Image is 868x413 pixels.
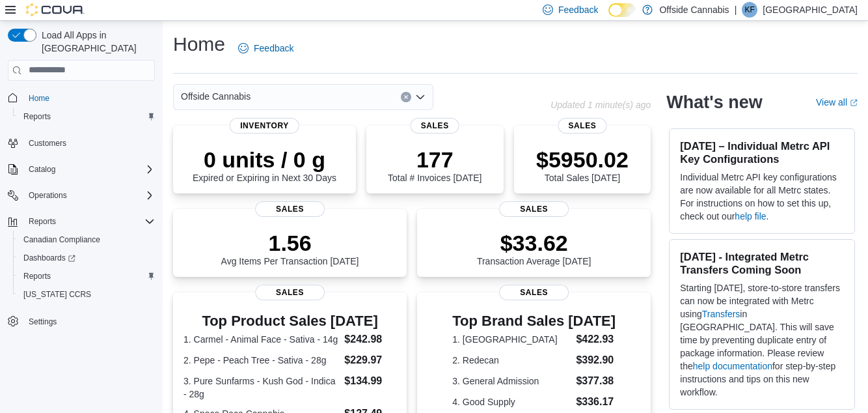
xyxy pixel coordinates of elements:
[18,232,155,248] span: Canadian Compliance
[344,352,396,368] dd: $229.97
[452,395,571,408] dt: 4. Good Supply
[745,2,755,18] span: KF
[18,268,56,284] a: Reports
[230,118,299,134] span: Inventory
[608,3,636,17] input: Dark Mode
[29,216,56,227] span: Reports
[452,375,571,388] dt: 3. General Admission
[193,147,336,173] p: 0 units / 0 g
[18,109,56,124] a: Reports
[181,89,251,104] span: Offside Cannabis
[388,147,481,183] div: Total # Invoices [DATE]
[18,250,155,266] span: Dashboards
[3,134,160,152] button: Customers
[18,287,155,302] span: Washington CCRS
[255,285,325,300] span: Sales
[23,90,155,106] span: Home
[23,91,55,106] a: Home
[680,281,844,399] p: Starting [DATE], store-to-store transfers can now be integrated with Metrc using in [GEOGRAPHIC_D...
[415,92,426,102] button: Open list of options
[183,313,396,329] h3: Top Product Sales [DATE]
[23,253,75,263] span: Dashboards
[742,2,757,18] div: Kolby Field
[536,147,629,183] div: Total Sales [DATE]
[576,332,616,347] dd: $422.93
[23,135,72,151] a: Customers
[23,271,51,281] span: Reports
[735,2,737,18] p: |
[23,111,51,122] span: Reports
[452,313,616,329] h3: Top Brand Sales [DATE]
[233,35,299,61] a: Feedback
[3,160,160,178] button: Catalog
[558,118,606,134] span: Sales
[3,212,160,231] button: Reports
[477,230,591,266] div: Transaction Average [DATE]
[850,99,858,107] svg: External link
[3,311,160,330] button: Settings
[23,135,155,151] span: Customers
[221,230,359,256] p: 1.56
[13,267,160,285] button: Reports
[254,42,293,55] span: Feedback
[452,333,571,346] dt: 1. [GEOGRAPHIC_DATA]
[183,354,339,367] dt: 2. Pepe - Peach Tree - Sativa - 28g
[23,235,100,245] span: Canadian Compliance
[23,188,155,203] span: Operations
[13,107,160,126] button: Reports
[23,314,62,330] a: Settings
[26,3,85,16] img: Cova
[29,93,49,104] span: Home
[29,317,57,327] span: Settings
[221,230,359,266] div: Avg Items Per Transaction [DATE]
[255,201,325,217] span: Sales
[576,352,616,368] dd: $392.90
[29,190,67,201] span: Operations
[18,232,105,248] a: Canadian Compliance
[23,162,155,177] span: Catalog
[680,139,844,165] h3: [DATE] – Individual Metrc API Key Configurations
[411,118,459,134] span: Sales
[36,29,155,55] span: Load All Apps in [GEOGRAPHIC_DATA]
[183,333,339,346] dt: 1. Carmel - Animal Face - Sativa - 14g
[693,361,772,371] a: help documentation
[680,250,844,276] h3: [DATE] - Integrated Metrc Transfers Coming Soon
[536,147,629,173] p: $5950.02
[499,201,569,217] span: Sales
[23,162,61,177] button: Catalog
[23,214,61,229] button: Reports
[3,186,160,205] button: Operations
[550,100,651,110] p: Updated 1 minute(s) ago
[18,268,155,284] span: Reports
[18,109,155,124] span: Reports
[13,249,160,267] a: Dashboards
[23,214,155,229] span: Reports
[666,92,762,113] h2: What's new
[763,2,858,18] p: [GEOGRAPHIC_DATA]
[23,289,91,300] span: [US_STATE] CCRS
[344,373,396,389] dd: $134.99
[576,373,616,389] dd: $377.38
[816,97,858,107] a: View allExternal link
[680,171,844,223] p: Individual Metrc API key configurations are now available for all Metrc states. For instructions ...
[23,188,72,203] button: Operations
[18,250,81,266] a: Dashboards
[659,2,729,18] p: Offside Cannabis
[558,3,598,16] span: Feedback
[13,285,160,304] button: [US_STATE] CCRS
[3,89,160,107] button: Home
[8,83,155,365] nav: Complex example
[344,332,396,347] dd: $242.98
[13,231,160,249] button: Canadian Compliance
[452,354,571,367] dt: 2. Redecan
[388,147,481,173] p: 177
[401,92,411,102] button: Clear input
[576,394,616,410] dd: $336.17
[173,31,225,57] h1: Home
[183,375,339,401] dt: 3. Pure Sunfarms - Kush God - Indica - 28g
[477,230,591,256] p: $33.62
[499,285,569,300] span: Sales
[608,17,609,18] span: Dark Mode
[23,313,155,329] span: Settings
[702,309,740,319] a: Transfers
